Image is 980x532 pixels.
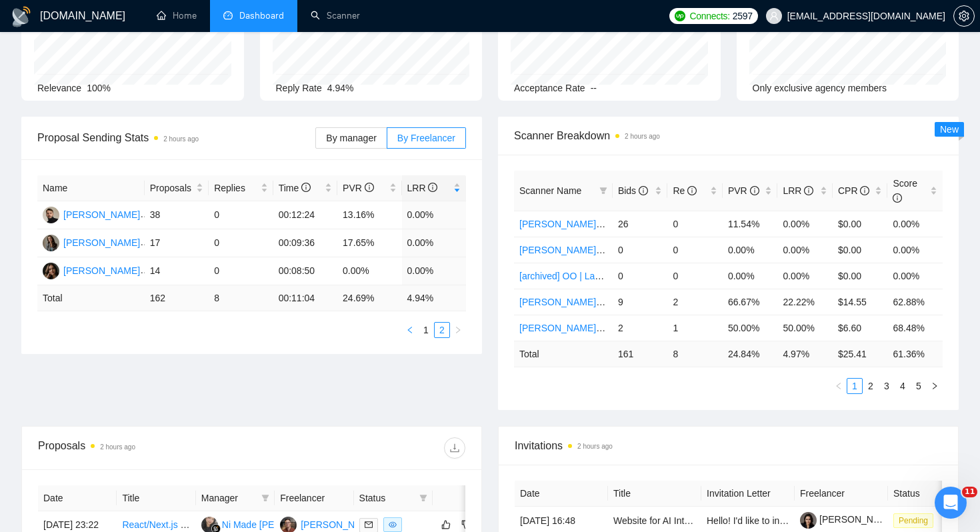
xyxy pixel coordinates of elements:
td: 00:09:36 [273,229,337,257]
img: VB [43,235,59,251]
th: Date [38,485,117,511]
a: Pending [893,515,939,525]
th: Date [515,481,608,507]
div: [PERSON_NAME] [63,263,140,278]
span: info-circle [804,186,813,195]
span: filter [261,494,269,502]
td: 9 [613,289,668,315]
span: -- [591,83,597,93]
td: 11.54% [723,211,778,237]
th: Proposals [145,175,209,201]
span: info-circle [860,186,869,195]
td: 4.94 % [402,285,467,311]
span: Scanner Name [519,185,581,196]
div: Proposals [38,437,252,459]
li: Previous Page [402,322,418,338]
td: $14.55 [833,289,888,315]
span: like [441,519,451,530]
td: 0.00% [887,211,943,237]
span: CPR [838,185,869,196]
span: info-circle [750,186,759,195]
span: setting [954,11,974,21]
td: 00:11:04 [273,285,337,311]
li: 1 [418,322,434,338]
div: [PERSON_NAME] [63,235,140,250]
td: Total [37,285,145,311]
li: 5 [911,378,927,394]
span: filter [259,488,272,508]
a: Website for AI Integrators [613,515,719,526]
span: By Freelancer [397,133,455,143]
span: right [454,326,462,334]
span: 100% [87,83,111,93]
td: 0 [613,237,668,263]
td: 14 [145,257,209,285]
span: Only exclusive agency members [753,83,887,93]
td: 8 [209,285,273,311]
th: Invitation Letter [701,481,795,507]
span: Relevance [37,83,81,93]
a: MS[PERSON_NAME] [280,519,377,529]
time: 2 hours ago [577,443,613,450]
span: Score [893,178,917,203]
td: 62.88% [887,289,943,315]
span: left [406,326,414,334]
button: setting [953,5,975,27]
td: 0.00% [777,263,833,289]
div: Ni Made [PERSON_NAME] [222,517,336,532]
span: info-circle [687,186,697,195]
span: 11 [962,487,977,497]
iframe: Intercom live chat [935,487,967,519]
img: TO [43,207,59,223]
a: TO[PERSON_NAME] [43,209,140,219]
th: Freelancer [275,485,353,511]
span: filter [417,488,430,508]
a: [archived] OO | Laravel | Taras | Top filters [519,271,693,281]
li: Next Page [927,378,943,394]
a: NMNi Made [PERSON_NAME] [201,519,336,529]
span: Dashboard [239,10,284,21]
span: left [835,382,843,390]
td: Total [514,341,613,367]
td: 0 [613,263,668,289]
span: Manager [201,491,256,505]
span: info-circle [365,183,374,192]
td: 68.48% [887,315,943,341]
span: LRR [407,183,438,193]
span: LRR [783,185,813,196]
span: filter [419,494,427,502]
button: right [927,378,943,394]
td: 50.00% [723,315,778,341]
span: user [769,11,779,21]
th: Title [117,485,195,511]
td: 0.00% [402,229,467,257]
td: 0.00% [887,237,943,263]
div: [PERSON_NAME] [301,517,377,532]
span: Acceptance Rate [514,83,585,93]
span: Status [359,491,414,505]
a: React/Next.js Developer for AI-Assisted Web App (Cursor + [PERSON_NAME]) [122,519,450,530]
a: 1 [847,379,862,393]
span: Re [673,185,697,196]
time: 2 hours ago [163,135,199,143]
span: Scanner Breakdown [514,127,943,144]
li: Previous Page [831,378,847,394]
td: 17.65% [337,229,401,257]
td: 0.00% [723,263,778,289]
td: 61.36 % [887,341,943,367]
a: [PERSON_NAME] | React/Node | KS - WIP [519,245,699,255]
td: 00:08:50 [273,257,337,285]
span: Time [279,183,311,193]
td: 0 [667,211,723,237]
time: 2 hours ago [625,133,660,140]
li: 1 [847,378,863,394]
span: info-circle [428,183,437,192]
img: AS [43,263,59,279]
a: searchScanner [311,10,360,21]
a: [PERSON_NAME] | Laravel | DA [519,219,655,229]
button: download [444,437,465,459]
li: 4 [895,378,911,394]
td: 0 [209,229,273,257]
td: 0 [667,263,723,289]
td: 0 [209,257,273,285]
